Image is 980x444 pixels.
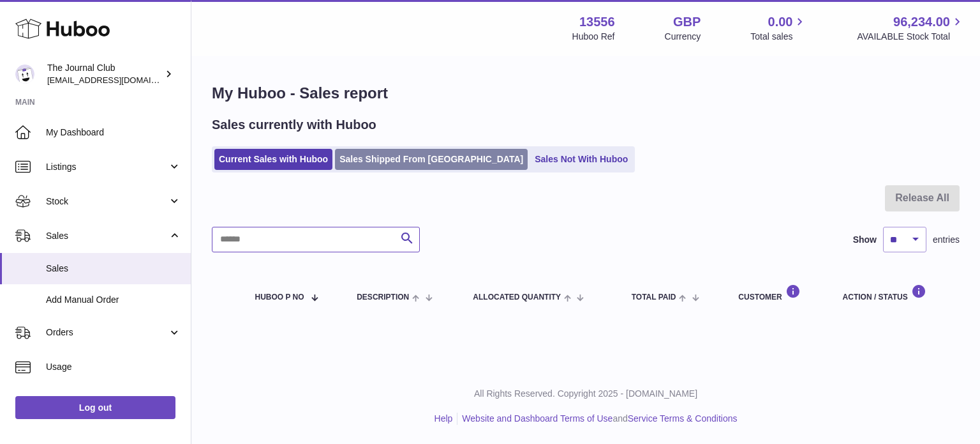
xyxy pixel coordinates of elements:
[46,195,168,208] span: Stock
[46,230,168,242] span: Sales
[628,413,738,424] a: Service Terms & Conditions
[673,13,701,31] strong: GBP
[15,65,34,84] img: hello@thejournalclub.co.uk
[579,13,615,31] strong: 13556
[202,388,970,400] p: All Rights Reserved. Copyright 2025 - [DOMAIN_NAME]
[462,413,612,424] a: Website and Dashboard Terms of Use
[843,284,947,302] div: Action / Status
[335,149,528,170] a: Sales Shipped From [GEOGRAPHIC_DATA]
[857,13,965,43] a: 96,234.00 AVAILABLE Stock Total
[212,83,960,103] h1: My Huboo - Sales report
[750,13,807,43] a: 0.00 Total sales
[473,293,561,302] span: ALLOCATED Quantity
[47,75,188,85] span: [EMAIL_ADDRESS][DOMAIN_NAME]
[572,31,615,43] div: Huboo Ref
[15,396,175,419] a: Log out
[46,161,168,173] span: Listings
[212,116,376,134] h2: Sales currently with Huboo
[457,413,737,425] li: and
[853,234,877,246] label: Show
[46,126,181,139] span: My Dashboard
[357,293,409,302] span: Description
[255,293,304,302] span: Huboo P no
[768,13,793,31] span: 0.00
[933,234,960,246] span: entries
[47,62,162,86] div: The Journal Club
[893,13,950,31] span: 96,234.00
[434,413,453,424] a: Help
[530,149,632,170] a: Sales Not With Huboo
[665,31,701,43] div: Currency
[46,326,168,339] span: Orders
[632,293,676,302] span: Total paid
[214,149,332,170] a: Current Sales with Huboo
[738,284,817,302] div: Customer
[46,361,181,373] span: Usage
[46,294,181,306] span: Add Manual Order
[46,263,181,275] span: Sales
[750,31,807,43] span: Total sales
[857,31,965,43] span: AVAILABLE Stock Total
